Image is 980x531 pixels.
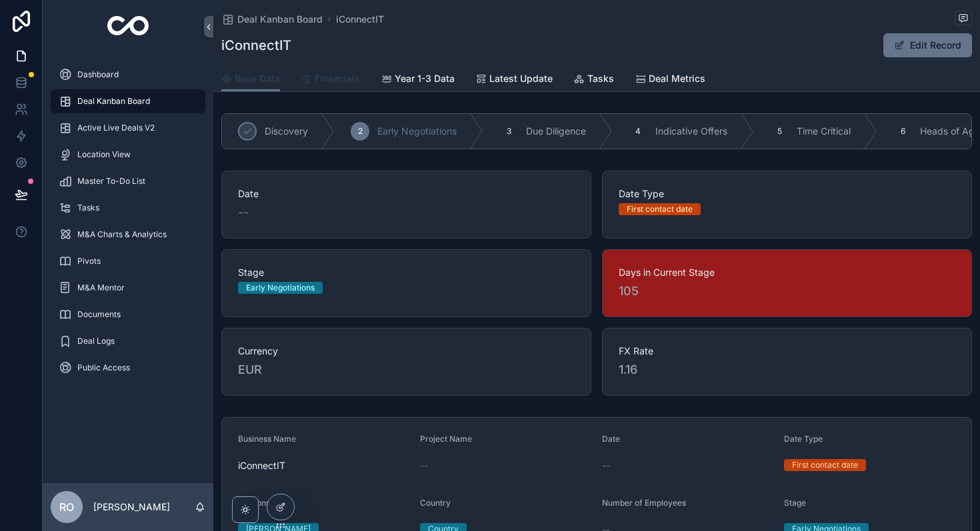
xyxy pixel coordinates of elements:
[627,203,693,215] div: First contact date
[77,203,99,213] span: Tasks
[238,266,575,279] span: Stage
[797,125,851,138] span: Time Critical
[315,72,360,85] span: Financials
[602,459,610,472] span: --
[619,360,955,379] span: 1.16
[51,169,205,193] a: Master To-Do List
[77,149,131,160] span: Location View
[619,344,955,358] span: FX Rate
[59,499,74,515] span: RO
[619,266,955,279] span: Days in Current Stage
[777,126,782,137] span: 5
[507,126,511,137] span: 3
[883,33,972,57] button: Edit Record
[381,67,455,93] a: Year 1-3 Data
[77,229,167,240] span: M&A Charts & Analytics
[107,16,149,37] img: App logo
[51,356,205,380] a: Public Access
[792,459,858,471] div: First contact date
[420,459,428,472] span: --
[238,498,283,508] span: Responsible
[901,126,905,137] span: 6
[77,309,121,320] span: Documents
[77,362,130,373] span: Public Access
[246,282,315,294] div: Early Negotiations
[655,125,727,138] span: Indicative Offers
[238,187,575,201] span: Date
[51,276,205,300] a: M&A Mentor
[238,344,575,358] span: Currency
[420,434,472,444] span: Project Name
[619,187,955,201] span: Date Type
[238,459,409,472] span: iConnectIT
[51,143,205,167] a: Location View
[358,126,363,137] span: 2
[420,498,451,508] span: Country
[377,125,457,138] span: Early Negotiations
[51,63,205,87] a: Dashboard
[221,36,291,55] h1: iConnectIT
[476,67,553,93] a: Latest Update
[77,123,155,133] span: Active Live Deals V2
[784,434,823,444] span: Date Type
[51,249,205,273] a: Pivots
[336,13,384,26] a: iConnectIT
[265,125,308,138] span: Discovery
[43,53,213,397] div: scrollable content
[93,500,170,514] p: [PERSON_NAME]
[238,434,296,444] span: Business Name
[51,302,205,326] a: Documents
[238,360,575,379] span: EUR
[51,329,205,353] a: Deal Logs
[635,67,705,93] a: Deal Metrics
[635,126,641,137] span: 4
[77,282,125,293] span: M&A Mentor
[77,176,145,187] span: Master To-Do List
[301,67,360,93] a: Financials
[784,498,806,508] span: Stage
[489,72,553,85] span: Latest Update
[51,196,205,220] a: Tasks
[221,67,280,92] a: Base Data
[649,72,705,85] span: Deal Metrics
[237,13,323,26] span: Deal Kanban Board
[51,223,205,247] a: M&A Charts & Analytics
[526,125,586,138] span: Due Diligence
[395,72,455,85] span: Year 1-3 Data
[77,336,115,346] span: Deal Logs
[574,67,614,93] a: Tasks
[235,72,280,85] span: Base Data
[221,13,323,26] a: Deal Kanban Board
[587,72,614,85] span: Tasks
[238,203,249,222] span: --
[51,89,205,113] a: Deal Kanban Board
[602,498,686,508] span: Number of Employees
[51,116,205,140] a: Active Live Deals V2
[619,282,955,300] span: 105
[77,256,101,266] span: Pivots
[77,69,119,80] span: Dashboard
[602,434,620,444] span: Date
[77,96,150,107] span: Deal Kanban Board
